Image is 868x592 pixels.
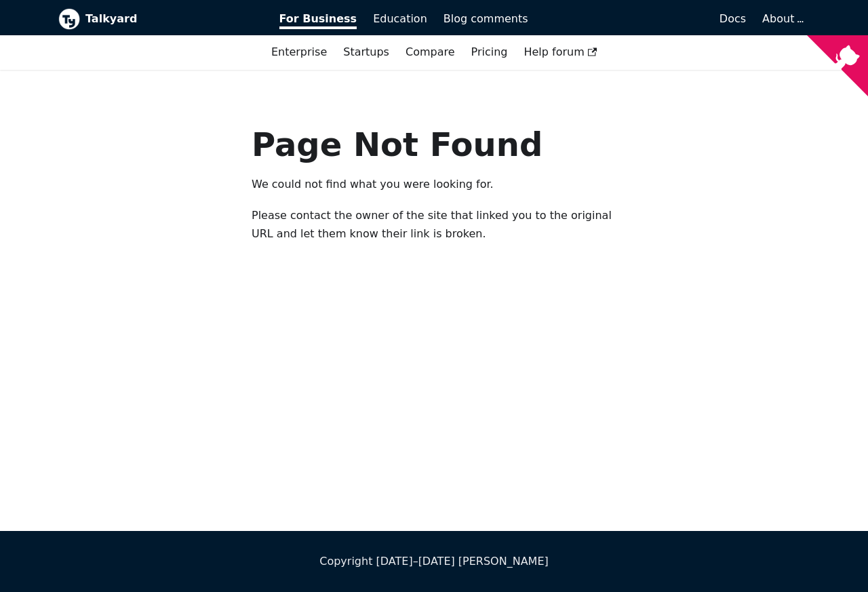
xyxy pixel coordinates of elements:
[252,124,616,165] h1: Page Not Found
[719,12,746,25] span: Docs
[335,41,397,64] a: Startups
[252,176,616,193] p: We could not find what you were looking for.
[536,7,755,31] a: Docs
[58,8,260,30] a: Talkyard logoTalkyard
[435,7,536,31] a: Blog comments
[406,45,455,58] a: Compare
[263,41,335,64] a: Enterprise
[271,7,366,31] a: For Business
[443,12,528,25] span: Blog comments
[463,41,516,64] a: Pricing
[279,12,357,29] span: For Business
[365,7,435,31] a: Education
[58,553,810,570] div: Copyright [DATE]–[DATE] [PERSON_NAME]
[58,8,80,30] img: Talkyard logo
[373,12,427,25] span: Education
[524,45,597,58] span: Help forum
[762,12,802,25] a: About
[252,207,616,243] p: Please contact the owner of the site that linked you to the original URL and let them know their ...
[85,10,260,28] b: Talkyard
[515,41,605,64] a: Help forum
